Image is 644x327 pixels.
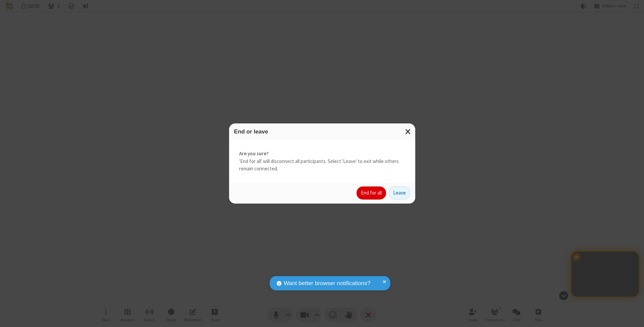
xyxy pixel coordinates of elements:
[401,123,415,140] button: Close modal
[234,128,410,135] h3: End or leave
[239,150,405,158] strong: Are you sure?
[229,140,415,183] div: 'End for all' will disconnect all participants. Select 'Leave' to exit while others remain connec...
[357,186,386,200] button: End for all
[389,186,410,200] button: Leave
[284,279,370,288] span: Want better browser notifications?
